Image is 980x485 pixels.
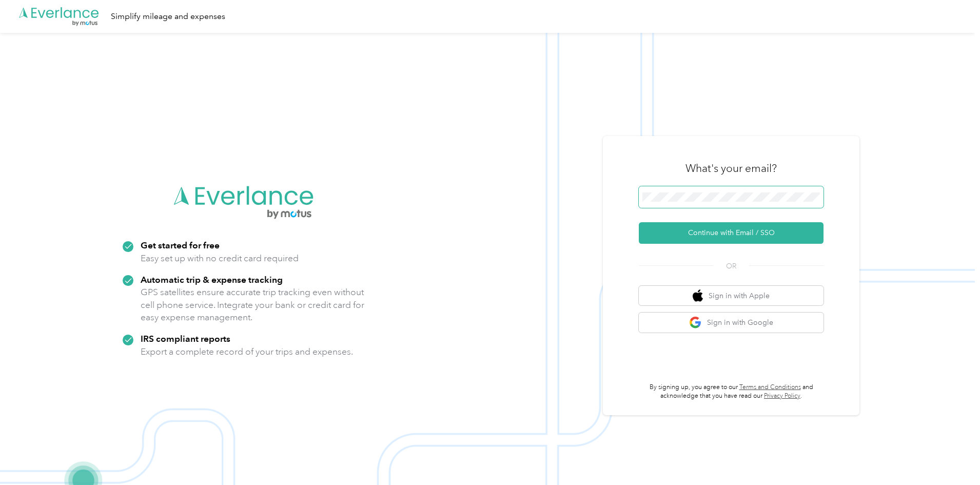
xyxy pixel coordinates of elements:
[689,316,702,329] img: google logo
[141,333,230,344] strong: IRS compliant reports
[141,252,299,265] p: Easy set up with no credit card required
[141,286,365,324] p: GPS satellites ensure accurate trip tracking even without cell phone service. Integrate your bank...
[639,286,824,306] button: apple logoSign in with Apple
[639,383,824,401] p: By signing up, you agree to our and acknowledge that you have read our .
[764,392,800,400] a: Privacy Policy
[639,313,824,333] button: google logoSign in with Google
[639,222,824,244] button: Continue with Email / SSO
[685,161,777,176] h3: What's your email?
[739,383,801,391] a: Terms and Conditions
[693,289,703,302] img: apple logo
[713,261,749,271] span: OR
[111,10,225,23] div: Simplify mileage and expenses
[141,240,220,250] strong: Get started for free
[141,274,283,285] strong: Automatic trip & expense tracking
[141,345,353,358] p: Export a complete record of your trips and expenses.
